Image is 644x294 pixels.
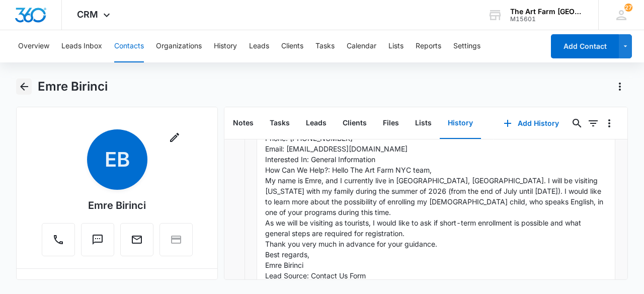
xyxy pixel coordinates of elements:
button: Back [16,79,32,95]
div: notifications count [624,4,632,12]
button: Add Contact [551,34,619,58]
div: Emre Birinci [88,198,146,213]
button: Notes [225,108,262,139]
button: Close [193,277,209,293]
button: Tasks [262,108,298,139]
button: Leads Inbox [61,30,102,62]
button: Overview [18,30,49,62]
button: Leads [298,108,335,139]
button: Files [375,108,407,139]
button: Clients [335,108,375,139]
a: Call [42,239,75,247]
button: Actions [612,79,628,95]
button: Calendar [347,30,376,62]
button: Reports [416,30,441,62]
button: Tasks [315,30,335,62]
button: History [214,30,237,62]
span: CRM [77,9,98,20]
button: Lists [388,30,404,62]
button: Filters [585,115,601,131]
button: History [440,108,481,139]
button: Lists [407,108,440,139]
button: Organizations [156,30,202,62]
button: Call [42,223,75,256]
h4: Contact Info [25,279,73,291]
button: Email [120,223,153,256]
button: Search... [569,115,585,131]
span: EB [87,129,147,190]
button: Overflow Menu [601,115,617,131]
span: 27 [624,4,632,12]
a: Text [81,239,114,247]
button: Settings [453,30,480,62]
a: Email [120,239,153,247]
button: Add History [494,111,569,135]
button: Clients [281,30,303,62]
button: Contacts [114,30,144,62]
h1: Emre Birinci [38,79,108,94]
button: Text [81,223,114,256]
div: account name [510,8,584,16]
button: Leads [249,30,269,62]
div: account id [510,16,584,23]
